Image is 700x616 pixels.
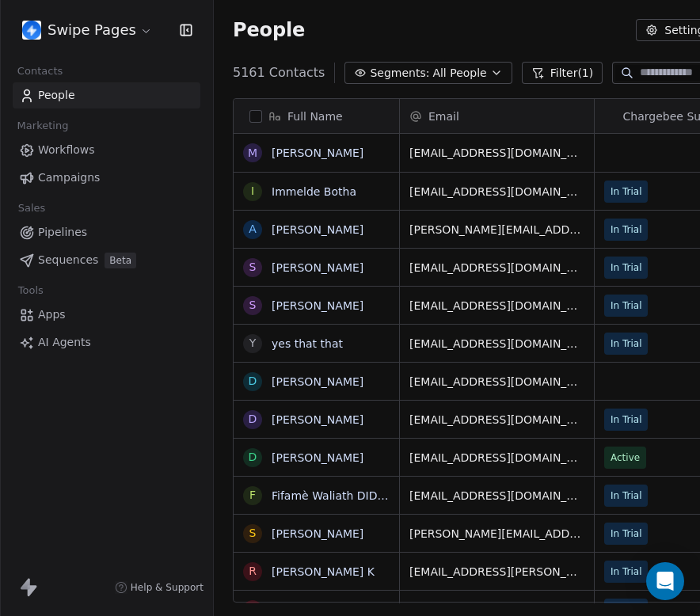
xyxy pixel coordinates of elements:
span: In Trial [611,260,641,276]
span: [EMAIL_ADDRESS][DOMAIN_NAME] [409,298,584,314]
div: D [249,373,257,390]
button: Filter(1) [522,62,603,84]
div: D [249,449,257,466]
a: [PERSON_NAME] [272,413,363,426]
span: [PERSON_NAME][EMAIL_ADDRESS][DOMAIN_NAME] [409,526,584,542]
span: Swipe Pages [48,20,136,40]
div: D [249,411,257,428]
span: Sales [11,196,52,220]
a: Workflows [13,137,200,163]
span: Help & Support [131,581,204,594]
span: Pipelines [38,224,87,241]
span: [PERSON_NAME][EMAIL_ADDRESS][DOMAIN_NAME] [409,222,584,238]
span: [EMAIL_ADDRESS][DOMAIN_NAME] [409,260,584,276]
span: Campaigns [38,169,100,186]
span: [EMAIL_ADDRESS][DOMAIN_NAME] [409,184,584,200]
span: People [38,87,75,104]
a: [PERSON_NAME] [272,261,363,274]
a: [PERSON_NAME] [272,299,363,312]
a: Immelde Botha [272,185,356,198]
span: Beta [105,253,136,268]
a: [PERSON_NAME] K [272,565,375,578]
img: user_01J93QE9VH11XXZQZDP4TWZEES.jpg [22,21,41,40]
span: Tools [11,279,50,302]
span: All People [432,65,486,82]
span: In Trial [611,222,641,238]
a: People [13,82,200,108]
span: People [233,18,305,42]
span: Full Name [287,108,343,124]
span: In Trial [611,336,641,352]
div: s [249,259,257,276]
a: Apps [13,302,200,328]
span: [EMAIL_ADDRESS][DOMAIN_NAME] [409,412,584,428]
div: s [249,525,257,542]
a: [PERSON_NAME] [272,527,363,540]
a: yes that that [272,337,343,350]
div: grid [234,134,400,603]
a: Campaigns [13,165,200,191]
a: [PERSON_NAME] [272,375,363,388]
span: In Trial [611,488,641,504]
div: M [248,145,257,162]
span: In Trial [611,184,641,200]
span: In Trial [611,526,641,542]
span: In Trial [611,412,641,428]
span: AI Agents [38,334,91,351]
a: [PERSON_NAME] [272,451,363,464]
div: Full Name [234,99,399,133]
span: In Trial [611,298,641,314]
img: Chargebee [604,25,617,208]
span: [EMAIL_ADDRESS][PERSON_NAME][DOMAIN_NAME] [409,564,584,580]
span: Active [611,450,640,466]
div: A [249,221,257,238]
span: [EMAIL_ADDRESS][DOMAIN_NAME] [409,450,584,466]
span: Email [428,108,459,124]
div: s [249,297,257,314]
span: Sequences [38,252,98,268]
button: Swipe Pages [19,17,156,44]
span: [EMAIL_ADDRESS][DOMAIN_NAME] [409,374,584,390]
a: [PERSON_NAME] [272,603,363,616]
div: F [249,487,256,504]
div: Email [400,99,594,133]
span: Workflows [38,142,95,158]
a: AI Agents [13,329,200,356]
span: Contacts [10,59,70,83]
a: Fifamè Waliath DIDOLANVI [272,489,419,502]
div: y [249,335,257,352]
span: Marketing [10,114,75,138]
div: R [249,563,257,580]
span: Apps [38,306,66,323]
span: In Trial [611,564,641,580]
a: Pipelines [13,219,200,245]
a: Help & Support [115,581,204,594]
a: [PERSON_NAME] [272,223,363,236]
div: I [251,183,254,200]
a: SequencesBeta [13,247,200,273]
span: [EMAIL_ADDRESS][DOMAIN_NAME] [409,145,584,161]
span: 5161 Contacts [233,63,325,82]
span: Segments: [370,65,429,82]
a: [PERSON_NAME] [272,146,363,159]
div: Open Intercom Messenger [646,562,684,600]
span: [EMAIL_ADDRESS][DOMAIN_NAME] [409,488,584,504]
span: [EMAIL_ADDRESS][DOMAIN_NAME] [409,336,584,352]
